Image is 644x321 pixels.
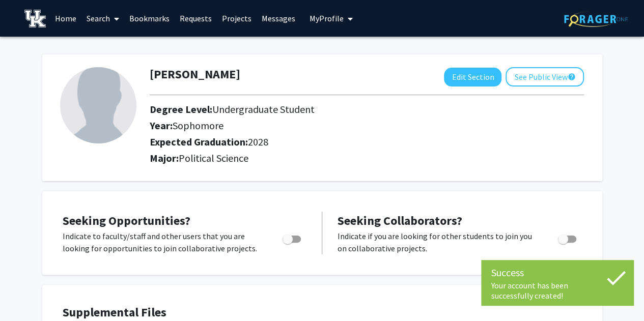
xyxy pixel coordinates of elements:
[8,275,43,313] iframe: Chat
[248,135,268,148] span: 2028
[24,10,46,27] img: University of Kentucky Logo
[60,67,136,143] img: Profile Picture
[173,119,223,132] span: Sophomore
[175,1,217,36] a: Requests
[63,230,263,254] p: Indicate to faculty/staff and other users that you are looking for opportunities to join collabor...
[179,152,248,164] span: Political Science
[506,67,584,86] button: See Public View
[257,1,300,36] a: Messages
[444,68,501,86] button: Edit Section
[491,265,624,280] div: Success
[310,13,344,23] span: My Profile
[150,67,240,82] h1: [PERSON_NAME]
[63,213,190,228] span: Seeking Opportunities?
[491,280,624,301] div: Your account has been successfully created!
[564,11,628,27] img: ForagerOne Logo
[150,103,538,115] h2: Degree Level:
[81,1,124,36] a: Search
[338,230,539,254] p: Indicate if you are looking for other students to join you on collaborative projects.
[150,120,538,132] h2: Year:
[124,1,175,36] a: Bookmarks
[63,305,582,320] h4: Supplemental Files
[567,71,575,83] mat-icon: help
[50,1,81,36] a: Home
[338,213,462,228] span: Seeking Collaborators?
[554,230,582,245] div: Toggle
[217,1,257,36] a: Projects
[150,152,584,164] h2: Major:
[150,136,538,148] h2: Expected Graduation:
[212,103,315,115] span: Undergraduate Student
[278,230,306,245] div: Toggle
